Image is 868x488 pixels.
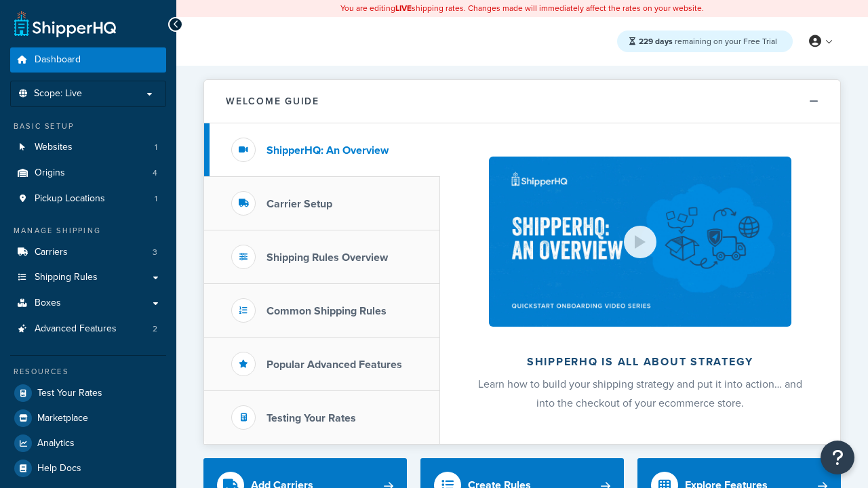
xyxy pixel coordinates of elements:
[35,298,61,309] span: Boxes
[35,142,73,153] span: Websites
[10,135,166,160] a: Websites1
[34,88,82,100] span: Scope: Live
[155,193,157,205] span: 1
[226,96,319,106] h2: Welcome Guide
[37,438,75,449] span: Analytics
[35,247,68,258] span: Carriers
[267,251,388,264] h3: Shipping Rules Overview
[267,144,389,157] h3: ShipperHQ: An Overview
[478,376,802,411] span: Learn how to build your shipping strategy and put it into action… and into the checkout of your e...
[35,272,98,283] span: Shipping Rules
[10,121,166,132] div: Basic Setup
[10,161,166,186] a: Origins4
[10,47,166,73] a: Dashboard
[37,413,88,424] span: Marketplace
[35,193,105,205] span: Pickup Locations
[639,35,673,47] strong: 229 days
[37,463,81,474] span: Help Docs
[10,317,166,342] li: Advanced Features
[267,305,387,317] h3: Common Shipping Rules
[10,240,166,265] li: Carriers
[10,186,166,211] a: Pickup Locations1
[267,412,356,424] h3: Testing Your Rates
[35,54,81,66] span: Dashboard
[153,247,157,258] span: 3
[10,186,166,211] li: Pickup Locations
[10,431,166,455] a: Analytics
[10,240,166,265] a: Carriers3
[476,356,804,368] h2: ShipperHQ is all about strategy
[155,142,157,153] span: 1
[35,323,117,335] span: Advanced Features
[489,157,791,327] img: ShipperHQ is all about strategy
[153,167,157,179] span: 4
[267,198,332,210] h3: Carrier Setup
[10,265,166,290] a: Shipping Rules
[153,323,157,335] span: 2
[10,317,166,342] a: Advanced Features2
[10,381,166,405] a: Test Your Rates
[10,456,166,481] a: Help Docs
[35,167,65,179] span: Origins
[10,135,166,160] li: Websites
[10,161,166,186] li: Origins
[10,406,166,430] a: Marketplace
[10,225,166,237] div: Manage Shipping
[37,388,102,399] span: Test Your Rates
[267,359,402,371] h3: Popular Advanced Features
[10,291,166,316] a: Boxes
[204,80,840,123] button: Welcome Guide
[821,441,854,474] button: Open Resource Center
[395,2,412,14] b: LIVE
[639,35,777,47] span: remaining on your Free Trial
[10,366,166,378] div: Resources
